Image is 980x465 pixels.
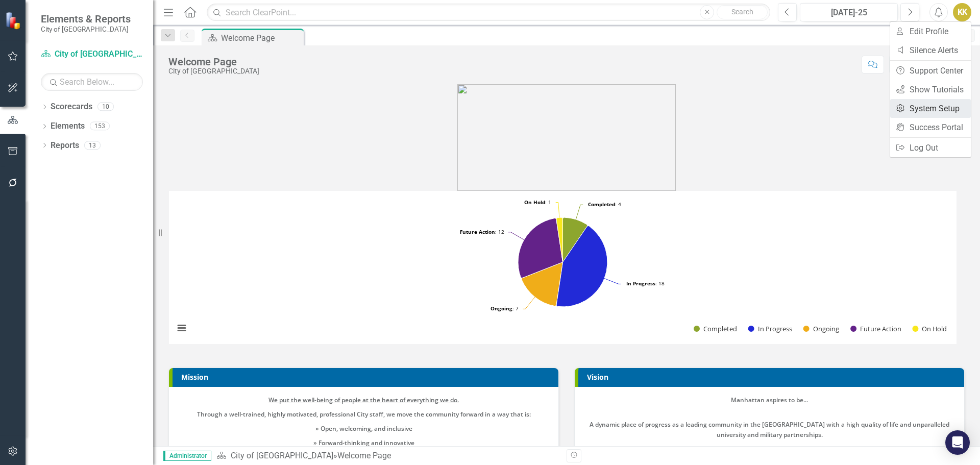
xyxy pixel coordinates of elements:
[587,373,959,381] h3: Vision
[524,199,551,206] text: : 1
[860,324,901,333] text: Future Action
[803,7,894,19] div: [DATE]-25
[717,5,768,19] button: Search
[945,430,970,455] div: Open Intercom Messenger
[556,226,607,307] path: In Progress, 18.
[41,25,131,33] small: City of [GEOGRAPHIC_DATA]
[168,67,259,75] div: City of [GEOGRAPHIC_DATA]
[163,451,211,461] span: Administrator
[460,228,504,235] text: : 12
[731,8,753,16] span: Search
[890,41,971,60] a: Silence Alerts
[169,191,964,344] div: Chart. Highcharts interactive chart.
[231,451,333,460] a: City of [GEOGRAPHIC_DATA]
[748,324,792,333] button: Show In Progress
[588,201,615,208] tspan: Completed
[337,451,391,460] div: Welcome Page
[51,101,92,113] a: Scorecards
[491,305,519,312] text: : 7
[457,84,676,191] img: CrossroadsMHKlogo-TRANSPARENT.png
[491,305,512,312] tspan: Ongoing
[890,138,971,157] a: Log Out
[803,324,840,333] button: Show Ongoing
[890,22,971,41] a: Edit Profile
[216,450,559,462] div: »
[97,103,114,111] div: 10
[556,217,563,262] path: On Hold, 1.
[207,4,770,21] input: Search ClearPoint...
[524,199,545,206] tspan: On Hold
[562,217,587,262] path: Completed, 4.
[912,324,947,333] button: Show On Hold
[268,396,459,404] span: We put the well-being of people at the heart of everything we do.
[890,80,971,99] a: Show Tutorials
[626,280,655,287] tspan: In Progress
[522,262,563,306] path: Ongoing, 7.
[5,12,23,30] img: ClearPoint Strategy
[588,201,621,208] text: : 4
[41,73,143,91] input: Search Below...
[90,122,110,131] div: 153
[313,438,414,447] strong: » Forward-thinking and innovative
[800,3,898,21] button: [DATE]-25
[731,396,808,404] strong: Manhattan aspires to be...
[694,324,737,333] button: Show Completed
[175,321,189,335] button: View chart menu, Chart
[850,324,901,333] button: Show Future Action
[181,373,553,381] h3: Mission
[221,32,301,44] div: Welcome Page
[890,99,971,118] a: System Setup
[626,280,665,287] text: : 18
[197,410,531,419] strong: Through a well-trained, highly motivated, professional City staff, we move the community forward ...
[168,56,259,67] div: Welcome Page
[953,3,971,21] button: KK
[169,191,957,344] svg: Interactive chart
[84,141,101,150] div: 13
[41,13,131,25] span: Elements & Reports
[890,61,971,80] a: Support Center
[890,118,971,137] a: Success Portal
[590,420,949,439] strong: A dynamic place of progress as a leading community in the [GEOGRAPHIC_DATA] with a high quality o...
[51,140,79,152] a: Reports
[315,424,412,433] strong: » Open, welcoming, and inclusive
[460,228,495,235] tspan: Future Action
[518,218,563,278] path: Future Action, 12.
[51,120,85,132] a: Elements
[41,48,143,60] a: City of [GEOGRAPHIC_DATA]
